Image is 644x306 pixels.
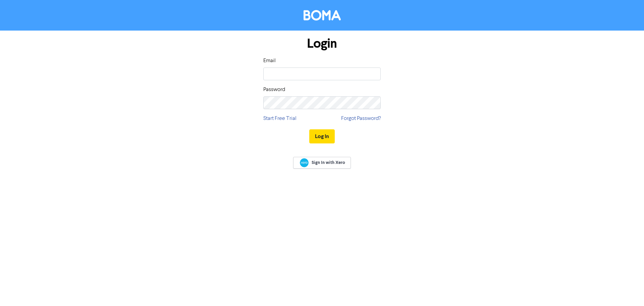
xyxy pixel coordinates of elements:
a: Forgot Password? [341,115,381,123]
h1: Login [263,36,381,51]
span: Sign In with Xero [312,160,345,166]
label: Email [263,57,276,65]
a: Sign In with Xero [293,157,351,169]
img: Xero logo [300,158,309,167]
button: Log In [309,129,335,143]
label: Password [263,86,285,94]
a: Start Free Trial [263,115,297,123]
img: BOMA Logo [304,10,341,20]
